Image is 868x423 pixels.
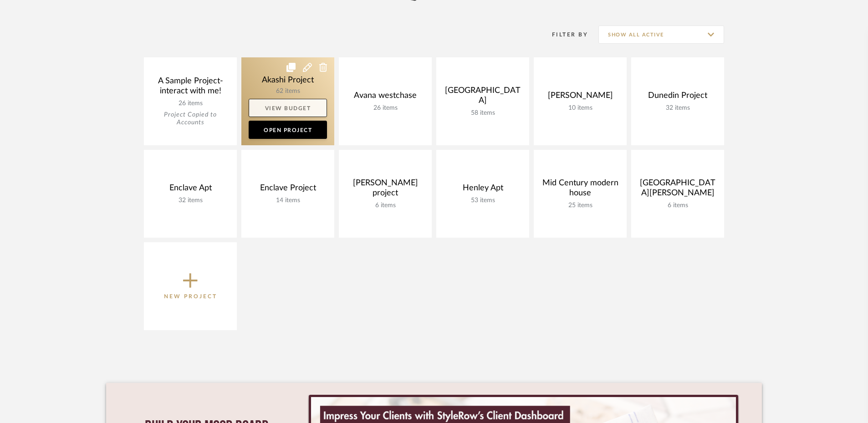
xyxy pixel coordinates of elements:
div: 26 items [346,104,424,112]
div: Avana westchase [346,91,424,104]
div: [PERSON_NAME] project [346,178,424,202]
div: Dunedin Project [638,91,717,104]
div: 6 items [638,202,717,209]
a: View Budget [249,99,327,117]
div: Mid Century modern house [541,178,619,202]
div: 32 items [151,197,230,204]
div: [GEOGRAPHIC_DATA] [444,86,522,109]
div: Project Copied to Accounts [151,111,230,127]
div: [PERSON_NAME] [541,91,619,104]
div: 26 items [151,100,230,107]
div: 10 items [541,104,619,112]
div: 25 items [541,202,619,209]
div: 53 items [444,197,522,204]
div: 14 items [249,197,327,204]
div: [GEOGRAPHIC_DATA][PERSON_NAME] [638,178,717,202]
a: Open Project [249,121,327,139]
div: Henley Apt [444,183,522,197]
div: Filter By [540,30,588,39]
div: Enclave Apt [151,183,230,197]
div: Enclave Project [249,183,327,197]
div: 58 items [444,109,522,117]
button: New Project [144,242,237,330]
div: A Sample Project- interact with me! [151,76,230,100]
div: 32 items [638,104,717,112]
div: 6 items [346,202,424,209]
p: New Project [164,292,217,301]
